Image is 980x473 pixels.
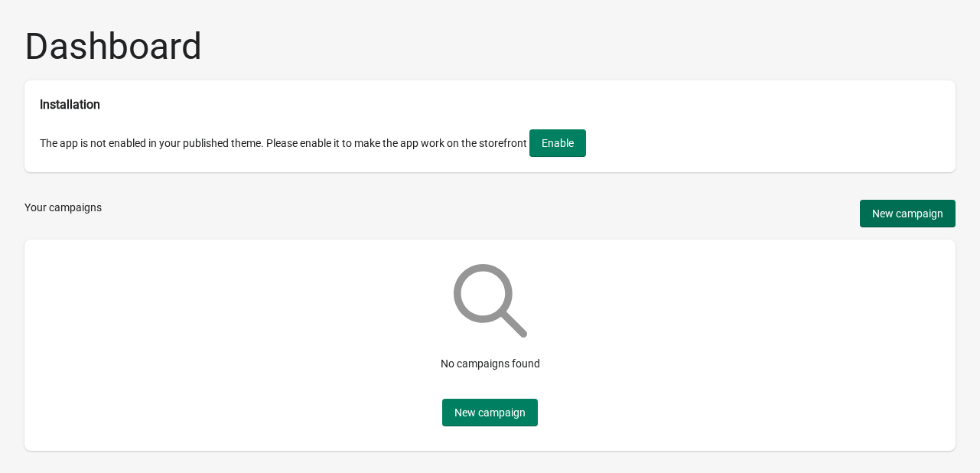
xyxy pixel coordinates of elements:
div: Your campaigns [24,200,102,227]
h2: Installation [40,96,940,114]
button: New campaign [860,200,956,227]
p: No campaigns found [441,356,540,371]
span: New campaign [872,207,943,220]
span: New campaign [454,406,526,419]
button: Enable [529,129,586,157]
span: Enable [542,137,574,149]
h1: Dashboard [24,24,956,68]
button: New campaign [442,399,538,426]
p: The app is not enabled in your published theme. Please enable it to make the app work on the stor... [24,114,956,172]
